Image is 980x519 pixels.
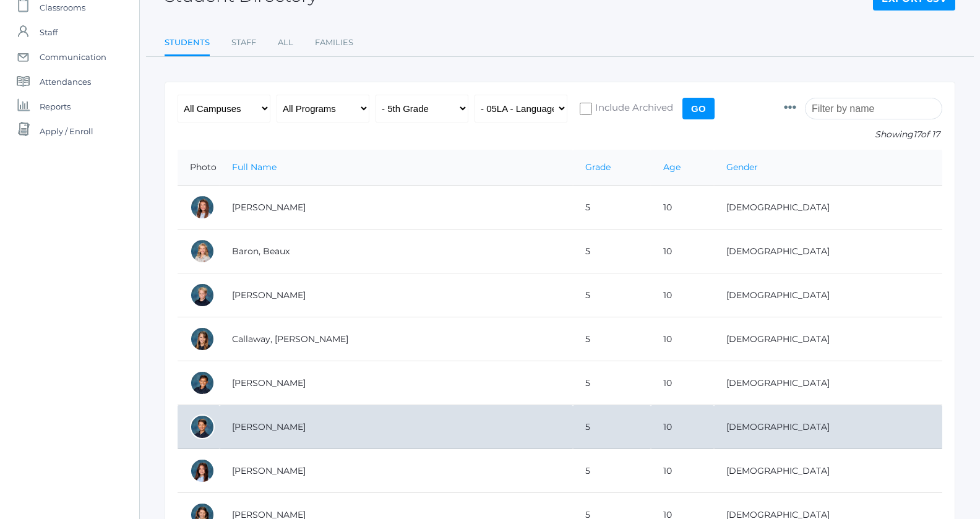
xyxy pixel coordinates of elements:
a: Students [165,30,210,57]
td: [DEMOGRAPHIC_DATA] [714,449,942,493]
span: Include Archived [592,101,673,116]
span: Reports [40,94,71,119]
div: Beaux Baron [190,239,215,264]
td: 10 [651,361,714,405]
a: Full Name [232,161,277,173]
a: Age [663,161,681,173]
a: Families [315,30,353,55]
td: [PERSON_NAME] [220,449,573,493]
span: Attendances [40,69,91,94]
td: [DEMOGRAPHIC_DATA] [714,317,942,361]
td: [DEMOGRAPHIC_DATA] [714,229,942,273]
div: Kadyn Ehrlich [190,458,215,483]
a: Grade [585,161,611,173]
td: 5 [573,449,651,493]
div: Levi Dailey-Langin [190,414,215,439]
input: Filter by name [805,98,942,119]
td: 5 [573,317,651,361]
a: Staff [231,30,256,55]
td: 5 [573,361,651,405]
p: Showing of 17 [784,128,942,141]
div: Gunnar Carey [190,371,215,395]
td: Baron, Beaux [220,229,573,273]
input: Go [682,98,715,119]
a: Gender [726,161,758,173]
input: Include Archived [580,103,592,115]
td: [PERSON_NAME] [220,361,573,405]
td: [DEMOGRAPHIC_DATA] [714,361,942,405]
td: 5 [573,273,651,317]
td: 10 [651,229,714,273]
td: 5 [573,186,651,229]
td: [PERSON_NAME] [220,405,573,449]
td: 10 [651,449,714,493]
a: All [278,30,293,55]
div: Kennedy Callaway [190,327,215,351]
td: 5 [573,229,651,273]
td: 5 [573,405,651,449]
td: Callaway, [PERSON_NAME] [220,317,573,361]
span: Apply / Enroll [40,119,93,144]
span: Communication [40,45,106,69]
td: 10 [651,273,714,317]
td: 10 [651,186,714,229]
td: [DEMOGRAPHIC_DATA] [714,405,942,449]
td: [PERSON_NAME] [220,186,573,229]
td: 10 [651,317,714,361]
td: 10 [651,405,714,449]
span: Staff [40,20,58,45]
td: [DEMOGRAPHIC_DATA] [714,186,942,229]
span: 17 [913,129,921,140]
th: Photo [178,150,220,186]
td: [DEMOGRAPHIC_DATA] [714,273,942,317]
td: [PERSON_NAME] [220,273,573,317]
div: Ella Arnold [190,195,215,220]
div: Elliot Burke [190,283,215,307]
